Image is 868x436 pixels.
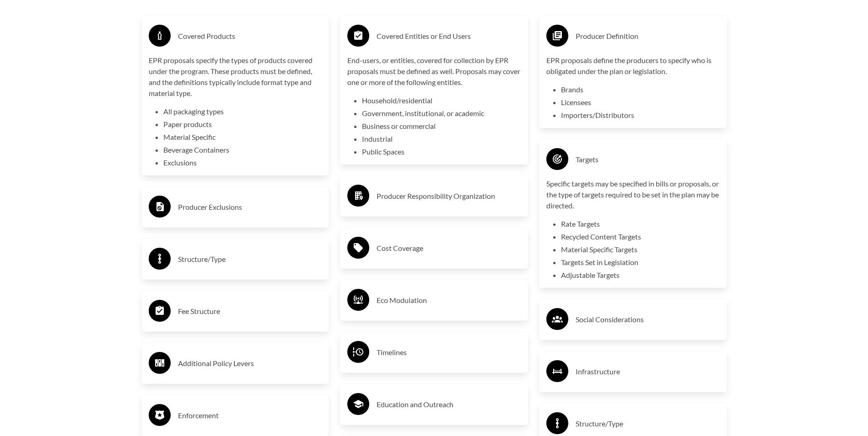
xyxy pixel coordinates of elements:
[561,218,720,229] li: Rate Targets
[163,144,322,155] li: Beverage Containers
[576,29,720,43] h3: Producer Definition
[347,55,521,88] p: End-users, or entities, covered for collection by EPR proposals must be defined as well. Proposal...
[149,55,322,99] p: EPR proposals specify the types of products covered under the program. These products must be def...
[178,304,322,319] h3: Fee Structure
[576,364,720,379] h3: Infrastructure
[576,312,720,327] h3: Social Considerations
[362,146,521,157] li: Public Spaces
[377,293,521,308] h3: Eco Modulation
[178,356,322,371] h3: Additional Policy Levers
[561,231,720,242] li: Recycled Content Targets
[178,252,322,266] h3: Structure/Type
[163,132,322,143] li: Material Specific
[576,416,720,431] h3: Structure/Type
[362,133,521,144] li: Industrial
[546,178,720,211] p: Specific targets may be specified in bills or proposals, or the type of targets required to be se...
[377,189,521,203] h3: Producer Responsibility Organization
[377,29,521,43] h3: Covered Entities or End Users
[163,119,322,130] li: Paper products
[377,397,521,412] h3: Education and Outreach
[178,200,322,214] h3: Producer Exclusions
[377,345,521,360] h3: Timelines
[561,257,720,268] li: Targets Set in Legislation
[178,29,322,43] h3: Covered Products
[362,95,521,106] li: Household/residential
[362,121,521,132] li: Business or commercial
[561,84,720,95] li: Brands
[561,270,720,281] li: Adjustable Targets
[561,244,720,255] li: Material Specific Targets
[546,55,720,77] p: EPR proposals define the producers to specify who is obligated under the plan or legislation.
[163,157,322,168] li: Exclusions
[561,97,720,108] li: Licensees
[561,110,720,121] li: Importers/Distributors
[163,106,322,117] li: All packaging types
[576,152,720,167] h3: Targets
[377,241,521,255] h3: Cost Coverage
[178,408,322,423] h3: Enforcement
[362,108,521,119] li: Government, institutional, or academic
